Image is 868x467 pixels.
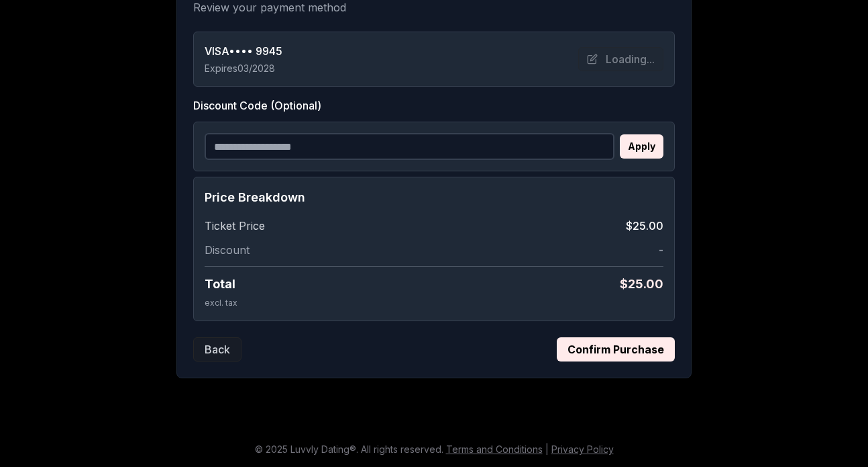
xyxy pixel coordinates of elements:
[193,337,241,362] button: Back
[626,218,663,234] span: $25.00
[193,97,675,114] label: Discount Code (Optional)
[551,443,614,455] a: Privacy Policy
[205,218,265,234] span: Ticket Price
[205,62,282,75] p: Expires 03/2028
[446,443,543,455] a: Terms and Conditions
[205,242,250,258] span: Discount
[205,188,663,207] h4: Price Breakdown
[620,275,663,294] span: $ 25.00
[205,43,282,59] span: VISA •••• 9945
[557,337,675,362] button: Confirm Purchase
[205,275,235,294] span: Total
[205,298,237,308] span: excl. tax
[659,242,663,258] span: -
[620,134,663,159] button: Apply
[545,443,549,455] span: |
